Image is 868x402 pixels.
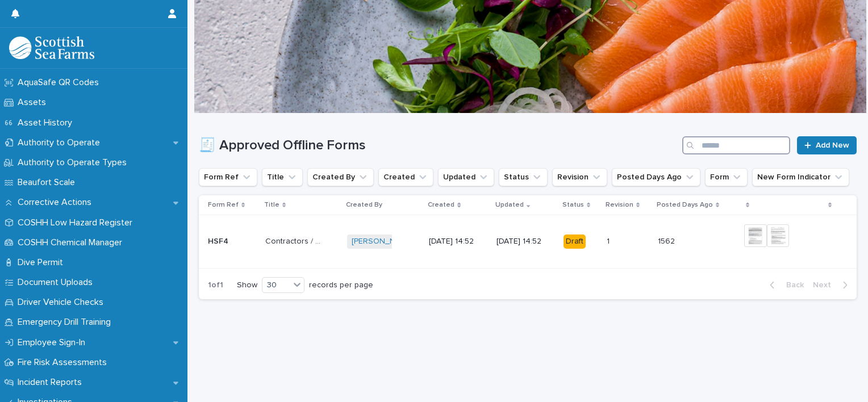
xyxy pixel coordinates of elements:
button: Posted Days Ago [612,168,700,186]
span: Back [779,281,804,289]
tr: HSF4HSF4 Contractors / Visitor InductionsContractors / Visitor Inductions [PERSON_NAME] [DATE] 14... [199,215,857,269]
span: Next [813,281,838,289]
div: 30 [262,279,290,291]
p: Revision [606,199,633,211]
p: records per page [309,280,373,290]
p: Title [264,199,279,211]
button: Back [761,280,808,290]
a: Add New [797,136,857,154]
p: Emergency Drill Training [13,317,120,328]
p: Incident Reports [13,377,91,388]
p: Corrective Actions [13,197,101,208]
p: Dive Permit [13,257,72,268]
p: Beaufort Scale [13,177,84,188]
button: Status [499,168,548,186]
p: COSHH Chemical Manager [13,237,131,248]
input: Search [682,136,790,154]
p: Employee Sign-In [13,337,94,348]
p: Posted Days Ago [657,199,713,211]
p: Created By [346,199,382,211]
a: [PERSON_NAME] [352,237,414,246]
p: Driver Vehicle Checks [13,297,112,308]
h1: 🧾 Approved Offline Forms [199,137,678,154]
p: [DATE] 14:52 [496,237,553,246]
button: Title [262,168,303,186]
p: 1562 [658,235,677,246]
img: bPIBxiqnSb2ggTQWdOVV [9,36,94,59]
p: 1 [607,235,612,246]
button: Form Ref [199,168,257,186]
p: Show [237,280,257,290]
p: Created [428,199,454,211]
button: New Form Indicator [752,168,849,186]
button: Created [378,168,433,186]
p: Assets [13,97,55,108]
span: Add New [816,141,849,149]
button: Next [808,280,857,290]
div: Draft [564,235,586,249]
p: 1 of 1 [199,271,232,299]
p: Fire Risk Assessments [13,357,116,368]
p: AquaSafe QR Codes [13,77,108,88]
p: Authority to Operate [13,137,109,148]
p: Asset History [13,118,81,128]
p: Authority to Operate Types [13,157,136,168]
button: Revision [552,168,607,186]
p: Contractors / Visitor Inductions [265,235,324,246]
p: [DATE] 14:52 [429,237,486,246]
p: COSHH Low Hazard Register [13,217,141,228]
p: Status [562,199,584,211]
p: HSF4 [208,235,231,246]
p: Updated [495,199,524,211]
p: Document Uploads [13,277,102,288]
button: Form [705,168,748,186]
p: Form Ref [208,199,239,211]
button: Updated [438,168,494,186]
button: Created By [307,168,374,186]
